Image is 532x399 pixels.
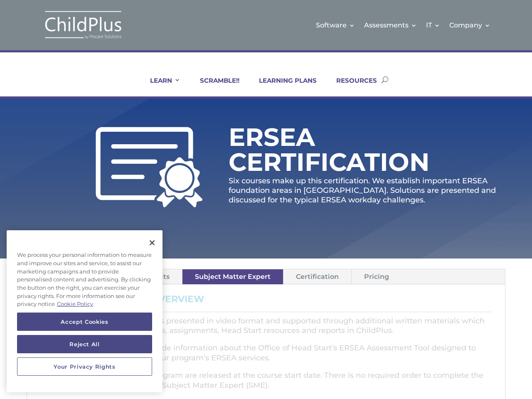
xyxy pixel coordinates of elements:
[449,8,490,42] a: Company
[57,300,93,307] a: More information about your privacy, opens in a new tab
[283,269,351,284] a: Certification
[316,8,355,42] a: Software
[426,8,440,42] a: IT
[352,269,401,284] a: Pricing
[39,316,485,335] span: In each individual unit, content is presented in video format and supported through additional wr...
[39,295,493,308] h3: ERSEA Certification Overview
[39,343,493,371] p: All units in this certification include information about the Office of Head Start’s ERSEA Assess...
[17,313,152,331] button: Accept Cookies
[17,335,152,353] button: Reject All
[17,357,152,376] button: Your Privacy Rights
[249,76,317,96] a: LEARNING PLANS
[364,8,417,42] a: Assessments
[143,234,161,252] button: Close
[229,125,449,179] h1: ERSEA Certification
[326,76,377,96] a: RESOURCES
[190,76,239,96] a: SCRAMBLE!!
[39,371,483,390] span: All units in the ERSEA Online Program are released at the course start date. There is no required...
[7,230,163,392] div: Cookie banner
[7,247,163,313] div: We process your personal information to measure and improve our sites and service, to assist our ...
[229,176,505,205] p: Six courses make up this certification. We establish important ERSEA foundation areas in [GEOGRAP...
[182,269,283,284] a: Subject Matter Expert
[7,230,163,392] div: Privacy
[140,76,180,96] a: LEARN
